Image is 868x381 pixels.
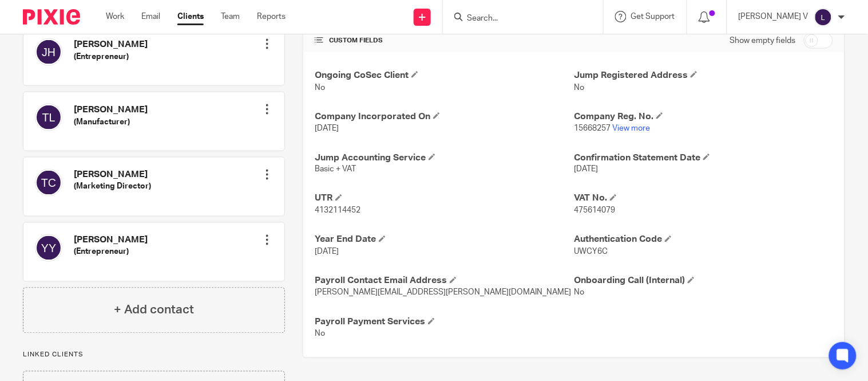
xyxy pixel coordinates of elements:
[574,275,833,287] h4: Onboarding Call (Internal)
[315,124,339,132] span: [DATE]
[631,13,675,21] span: Get Support
[74,38,148,50] h4: [PERSON_NAME]
[315,248,339,256] span: [DATE]
[114,301,194,319] h4: + Add contact
[35,38,62,66] img: svg%3E
[315,289,571,297] span: [PERSON_NAME][EMAIL_ADDRESS][PERSON_NAME][DOMAIN_NAME]
[814,8,833,26] img: svg%3E
[315,234,574,246] h4: Year End Date
[574,166,598,174] span: [DATE]
[574,289,584,297] span: No
[23,351,285,360] p: Linked clients
[315,275,574,287] h4: Payroll Contact Email Address
[106,11,124,22] a: Work
[74,181,151,193] h5: (Marketing Director)
[177,11,204,22] a: Clients
[35,169,62,197] img: svg%3E
[74,116,148,128] h5: (Manufacturer)
[574,248,608,256] span: UWCY6C
[574,207,615,215] span: 475614079
[35,104,62,131] img: svg%3E
[315,36,574,45] h4: CUSTOM FIELDS
[315,152,574,164] h4: Jump Accounting Service
[315,193,574,205] h4: UTR
[730,35,796,46] label: Show empty fields
[315,166,356,174] span: Basic + VAT
[74,234,148,246] h4: [PERSON_NAME]
[315,330,325,338] span: No
[315,111,574,123] h4: Company Incorporated On
[574,234,833,246] h4: Authentication Code
[315,84,325,92] span: No
[257,11,286,22] a: Reports
[612,124,650,132] a: View more
[35,234,62,262] img: svg%3E
[74,51,148,62] h5: (Entrepreneur)
[574,111,833,123] h4: Company Reg. No.
[315,207,360,215] span: 4132114452
[466,14,569,24] input: Search
[23,9,80,25] img: Pixie
[739,11,808,22] p: [PERSON_NAME] V
[574,69,833,81] h4: Jump Registered Address
[74,246,148,258] h5: (Entrepreneur)
[74,169,151,181] h4: [PERSON_NAME]
[574,84,584,92] span: No
[574,193,833,205] h4: VAT No.
[574,152,833,164] h4: Confirmation Statement Date
[574,124,611,132] span: 15668257
[315,69,574,81] h4: Ongoing CoSec Client
[221,11,240,22] a: Team
[74,104,148,116] h4: [PERSON_NAME]
[315,316,574,328] h4: Payroll Payment Services
[141,11,160,22] a: Email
